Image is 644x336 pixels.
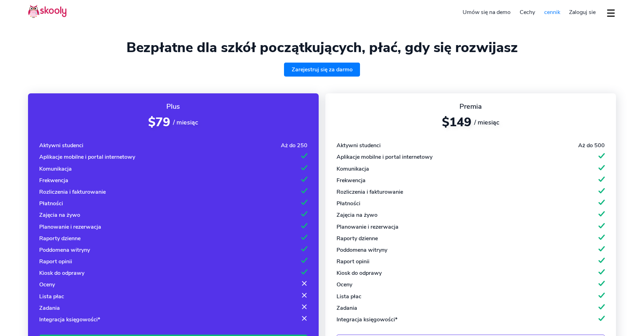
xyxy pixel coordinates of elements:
[540,7,565,18] a: cennik
[515,7,540,18] a: Cechy
[442,114,471,130] span: $149
[337,246,387,254] div: Poddomena witryny
[337,293,361,300] div: Lista płac
[337,102,605,111] div: Premia
[39,188,106,196] div: Rozliczenia i fakturowanie
[578,142,605,149] div: Aż do 500
[337,316,397,323] div: Integracja księgowości*
[39,316,100,323] div: Integracja księgowości*
[173,118,198,127] span: / miesiąc
[39,281,55,288] div: Oceny
[337,200,360,207] div: Płatności
[337,211,378,219] div: Zajęcia na żywo
[148,114,170,130] span: $79
[39,258,72,265] div: Raport opinii
[39,246,90,254] div: Poddomena witryny
[458,7,515,18] a: Umów się na demo
[474,118,499,127] span: / miesiąc
[337,281,352,288] div: Oceny
[39,165,72,173] div: Komunikacja
[337,165,369,173] div: Komunikacja
[565,7,600,18] a: Zaloguj sie
[39,153,135,161] div: Aplikacje mobilne i portal internetowy
[337,153,432,161] div: Aplikacje mobilne i portal internetowy
[39,177,68,184] div: Frekwencja
[281,142,307,149] div: Aż do 250
[337,142,381,149] div: Aktywni studenci
[39,102,307,111] div: Plus
[337,177,366,184] div: Frekwencja
[28,5,67,18] img: Skooly
[39,200,63,207] div: Płatności
[606,5,616,21] button: dropdown menu
[337,223,399,231] div: Planowanie i rezerwacja
[569,8,596,16] span: Zaloguj sie
[337,269,382,277] div: Kiosk do odprawy
[39,235,81,242] div: Raporty dzienne
[39,223,101,231] div: Planowanie i rezerwacja
[337,188,403,196] div: Rozliczenia i fakturowanie
[39,269,84,277] div: Kiosk do odprawy
[284,63,360,77] a: Zarejestruj się za darmo
[39,142,83,149] div: Aktywni studenci
[337,258,369,265] div: Raport opinii
[544,8,560,16] span: cennik
[337,304,357,312] div: Zadania
[39,211,80,219] div: Zajęcia na żywo
[337,235,378,242] div: Raporty dzienne
[28,39,616,56] h1: Bezpłatne dla szkół początkujących, płać, gdy się rozwijasz
[39,293,64,300] div: Lista płac
[39,304,60,312] div: Zadania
